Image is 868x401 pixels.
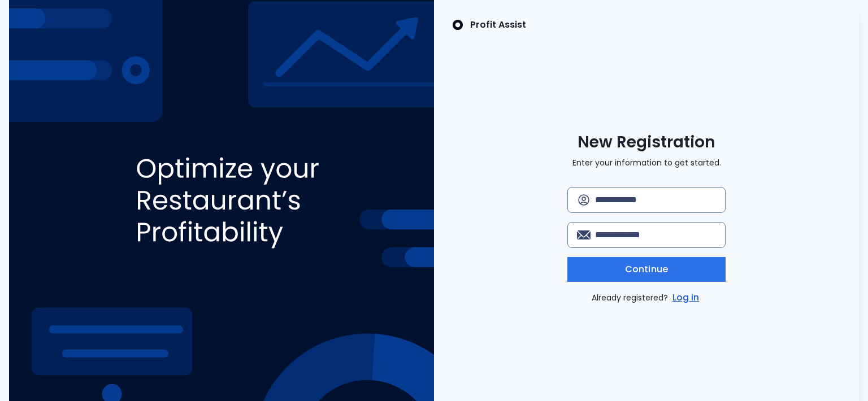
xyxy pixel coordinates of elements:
[625,263,668,276] span: Continue
[592,291,702,304] p: Already registered?
[670,291,702,304] a: Log in
[452,18,463,32] img: SpotOn Logo
[572,157,721,169] p: Enter your information to get started.
[567,257,726,282] button: Continue
[578,132,715,152] span: New Registration
[470,18,526,32] p: Profit Assist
